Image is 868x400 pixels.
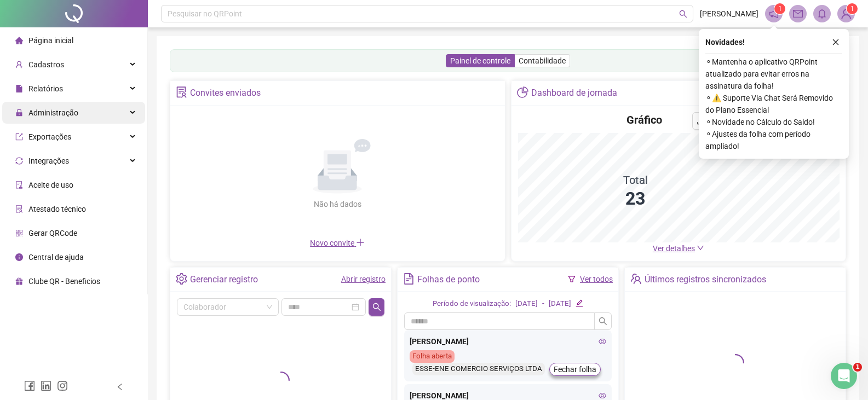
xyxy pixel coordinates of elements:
[599,338,606,345] span: eye
[517,86,528,98] span: pie-chart
[28,277,100,286] span: Clube QR - Beneficios
[705,128,842,152] span: ⚬ Ajustes da folha com período ampliado!
[653,244,695,253] span: Ver detalhes
[817,9,827,19] span: bell
[549,298,571,310] div: [DATE]
[310,239,365,247] span: Novo convite
[15,205,23,213] span: solution
[28,181,73,189] span: Aceite de uso
[28,60,64,69] span: Cadastros
[15,85,23,92] span: file
[705,116,842,128] span: ⚬ Novidade no Cálculo do Saldo!
[15,109,23,117] span: lock
[41,380,51,391] span: linkedin
[28,229,77,237] span: Gerar QRCode
[705,36,745,48] span: Novidades !
[28,205,86,213] span: Atestado técnico
[554,363,596,375] span: Fechar folha
[15,253,23,261] span: info-circle
[653,244,704,253] a: Ver detalhes down
[599,317,607,326] span: search
[410,335,606,347] div: [PERSON_NAME]
[15,133,23,141] span: export
[341,275,386,283] a: Abrir registro
[190,270,258,289] div: Gerenciar registro
[519,56,566,65] span: Contabilidade
[176,86,187,98] span: solution
[24,380,35,391] span: facebook
[417,270,480,289] div: Folhas de ponto
[28,84,63,93] span: Relatórios
[576,299,583,306] span: edit
[727,354,744,372] span: loading
[372,303,381,311] span: search
[15,157,23,165] span: sync
[28,132,71,141] span: Exportações
[838,5,854,22] img: 33798
[568,275,576,283] span: filter
[412,363,545,375] div: ESSE-ENE COMERCIO SERVIÇOS LTDA
[630,273,642,285] span: team
[15,61,23,68] span: user-add
[853,363,862,372] span: 1
[697,244,704,252] span: down
[769,9,779,19] span: notification
[410,350,455,363] div: Folha aberta
[850,5,854,13] span: 1
[831,363,857,389] iframe: Intercom live chat
[700,8,758,20] span: [PERSON_NAME]
[531,84,617,102] div: Dashboard de jornada
[599,392,606,399] span: eye
[774,3,785,14] sup: 1
[515,298,538,310] div: [DATE]
[645,270,766,289] div: Últimos registros sincronizados
[450,56,510,65] span: Painel de controle
[176,273,187,285] span: setting
[542,298,544,310] div: -
[679,10,687,18] span: search
[356,238,365,247] span: plus
[28,253,84,262] span: Central de ajuda
[287,198,388,210] div: Não há dados
[433,298,511,310] div: Período de visualização:
[28,108,78,117] span: Administração
[580,275,613,283] a: Ver todos
[28,156,69,165] span: Integrações
[705,92,842,116] span: ⚬ ⚠️ Suporte Via Chat Será Removido do Plano Essencial
[272,372,290,389] span: loading
[847,3,858,14] sup: Atualize o seu contato no menu Meus Dados
[705,56,842,92] span: ⚬ Mantenha o aplicativo QRPoint atualizado para evitar erros na assinatura da folha!
[697,117,705,125] span: download
[15,229,23,237] span: qrcode
[15,37,23,44] span: home
[116,383,124,391] span: left
[403,273,415,285] span: file-text
[28,36,73,45] span: Página inicial
[626,112,662,127] h4: Gráfico
[190,84,261,102] div: Convites enviados
[15,277,23,285] span: gift
[778,5,782,13] span: 1
[57,380,68,391] span: instagram
[793,9,803,19] span: mail
[832,38,840,46] span: close
[15,181,23,189] span: audit
[549,363,601,376] button: Fechar folha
